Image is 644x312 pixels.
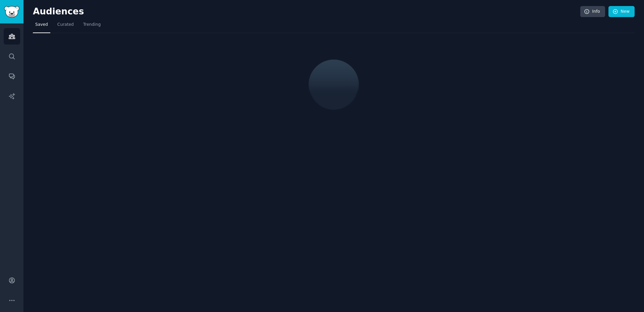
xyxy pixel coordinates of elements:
[33,19,50,33] a: Saved
[33,6,580,17] h2: Audiences
[83,22,101,28] span: Trending
[35,22,48,28] span: Saved
[608,6,635,17] a: New
[580,6,605,17] a: Info
[55,19,76,33] a: Curated
[81,19,103,33] a: Trending
[4,6,19,18] img: GummySearch logo
[57,22,74,28] span: Curated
